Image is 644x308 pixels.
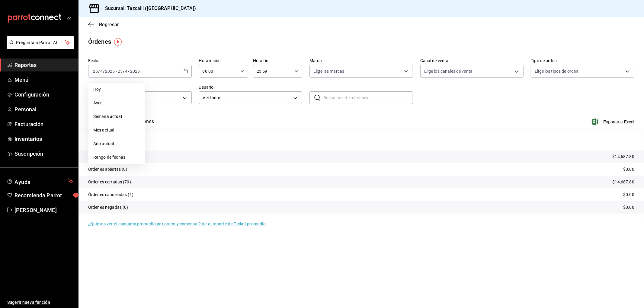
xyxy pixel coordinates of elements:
[4,44,74,50] a: Pregunta a Parrot AI
[593,118,634,125] button: Exportar a Excel
[531,59,634,63] label: Tipo de orden
[14,76,73,84] span: Menú
[93,100,140,106] span: Ayer
[99,22,119,27] span: Regresar
[323,92,413,104] input: Buscar no. de referencia
[130,69,140,74] input: ----
[100,5,196,12] h3: Sucursal: Tezcalli ([GEOGRAPHIC_DATA])
[424,68,473,74] span: Elige los canales de venta
[7,36,74,49] button: Pregunta a Parrot AI
[93,69,98,74] input: --
[114,38,122,46] img: Tooltip marker
[199,85,303,90] label: Usuario
[105,69,115,74] input: ----
[14,177,66,185] span: Ayuda
[88,204,128,211] p: Órdenes negadas (0)
[309,59,413,63] label: Marca
[199,59,248,63] label: Hora inicio
[14,105,73,113] span: Personal
[117,69,123,74] input: --
[88,166,127,173] p: Órdenes abiertas (0)
[253,59,302,63] label: Hora fin
[14,135,73,143] span: Inventarios
[623,192,634,198] p: $0.00
[116,69,117,74] span: -
[14,150,73,158] span: Suscripción
[88,192,133,198] p: Órdenes canceladas (1)
[93,127,140,133] span: Mes actual
[88,136,634,143] p: Resumen
[203,95,291,101] span: Ver todos
[313,68,344,74] span: Elige las marcas
[623,166,634,173] p: $0.00
[88,221,266,226] a: ¿Quieres ver el consumo promedio por orden y comensal? Ve al reporte de Ticket promedio
[14,61,73,69] span: Reportes
[88,59,192,63] label: Fecha
[535,68,578,74] span: Elige los tipos de orden
[93,86,140,93] span: Hoy
[93,141,140,147] span: Año actual
[103,69,105,74] span: /
[93,113,140,120] span: Semana actual
[14,90,73,99] span: Configuración
[88,22,119,27] button: Regresar
[623,204,634,211] p: $0.00
[613,154,634,160] p: $14,687.80
[420,59,524,63] label: Canal de venta
[613,179,634,185] p: $14,687.80
[93,154,140,160] span: Rango de fechas
[7,299,73,306] span: Sugerir nueva función
[88,179,131,185] p: Órdenes cerradas (79)
[100,69,103,74] input: --
[125,69,128,74] input: --
[66,16,71,21] button: open_drawer_menu
[123,69,125,74] span: /
[98,69,100,74] span: /
[14,191,73,199] span: Recomienda Parrot
[16,40,65,46] span: Pregunta a Parrot AI
[88,37,111,46] div: Órdenes
[128,69,130,74] span: /
[14,206,73,214] span: [PERSON_NAME]
[14,120,73,128] span: Facturación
